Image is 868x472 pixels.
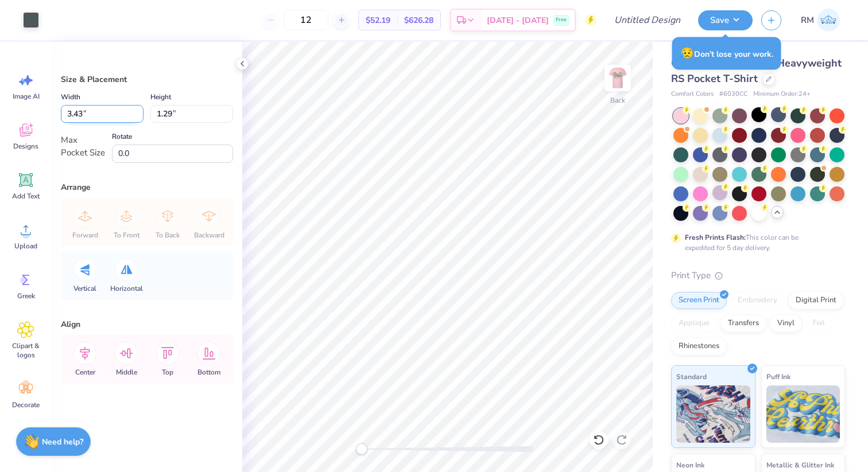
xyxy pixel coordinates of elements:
img: Riley Mcdonald [817,9,840,32]
input: Untitled Design [605,9,689,32]
span: Image AI [13,92,40,101]
span: 😥 [680,46,694,61]
div: Vinyl [770,315,802,332]
span: [DATE] - [DATE] [487,14,549,26]
span: Minimum Order: 24 + [753,89,811,99]
div: Max Pocket Size [61,134,105,159]
div: Align [61,318,233,330]
span: # 6030CC [719,89,747,99]
a: RM [796,9,845,32]
span: Standard [676,370,707,383]
label: Height [150,90,171,104]
div: Size & Placement [61,73,233,85]
strong: Fresh Prints Flash: [685,233,746,242]
div: Embroidery [730,292,785,309]
strong: Need help? [42,436,83,447]
div: Screen Print [671,292,727,309]
span: Decorate [12,400,40,409]
div: Digital Print [788,292,844,309]
span: RM [801,14,814,27]
div: This color can be expedited for 5 day delivery. [685,232,826,253]
span: Add Text [12,192,40,201]
div: Arrange [61,181,233,193]
span: $52.19 [366,14,390,26]
div: Accessibility label [356,443,367,455]
span: Neon Ink [676,459,704,471]
button: Save [698,10,753,30]
span: $626.28 [404,14,433,26]
img: Back [606,67,629,89]
span: Designs [13,142,38,151]
label: Width [61,90,80,104]
div: Rhinestones [671,338,727,355]
span: Puff Ink [766,370,790,383]
span: Greek [17,291,35,301]
span: Comfort Colors [671,89,714,99]
span: Horizontal [110,284,143,293]
input: – – [284,10,328,30]
div: Applique [671,315,717,332]
label: Rotate [112,130,132,143]
div: Foil [805,315,832,332]
span: Center [75,368,95,377]
div: Don’t lose your work. [672,37,781,70]
img: Standard [676,385,750,443]
div: Print Type [671,269,845,282]
span: Middle [116,368,137,377]
div: Transfers [720,315,766,332]
img: Puff Ink [766,385,840,443]
span: Free [556,16,567,24]
span: Metallic & Glitter Ink [766,459,834,471]
div: Back [610,95,625,106]
span: Top [162,368,173,377]
span: Clipart & logos [7,341,45,360]
span: Bottom [197,368,220,377]
span: Upload [14,241,37,251]
span: Vertical [73,284,96,293]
